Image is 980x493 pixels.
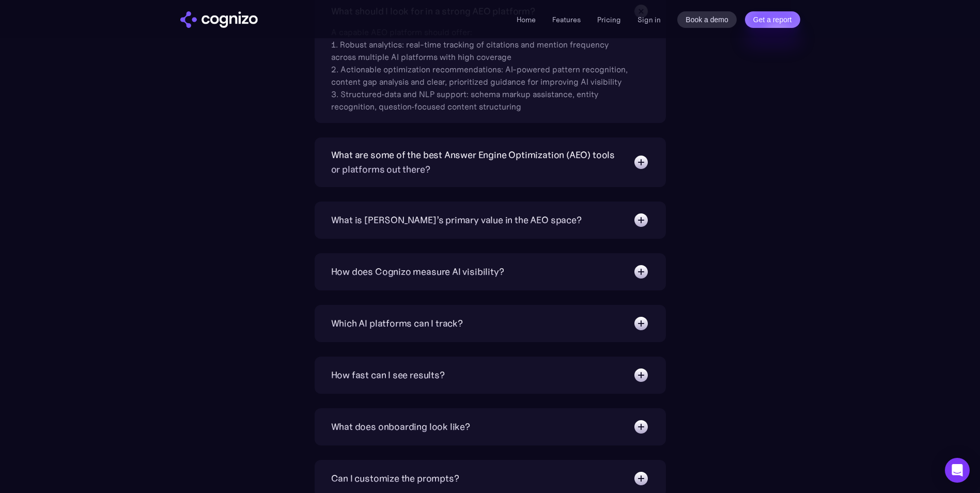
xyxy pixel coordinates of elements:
[945,458,970,483] div: Open Intercom Messenger
[331,265,504,279] div: How does Cognizo measure AI visibility?
[180,11,258,28] a: home
[677,11,737,28] a: Book a demo
[517,15,536,24] a: Home
[637,13,661,26] a: Sign in
[331,368,445,382] div: How fast can I see results?
[597,15,621,24] a: Pricing
[331,20,631,113] div: A capable AEO platform should offer: 1. Robust analytics: real-time tracking of citations and men...
[331,213,582,227] div: What is [PERSON_NAME]’s primary value in the AEO space?
[331,420,470,434] div: What does onboarding look like?
[745,11,800,28] a: Get a report
[552,15,581,24] a: Features
[180,11,258,28] img: cognizo logo
[331,471,459,486] div: Can I customize the prompts?
[331,148,623,177] div: What are some of the best Answer Engine Optimization (AEO) tools or platforms out there?
[331,316,463,331] div: Which AI platforms can I track?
